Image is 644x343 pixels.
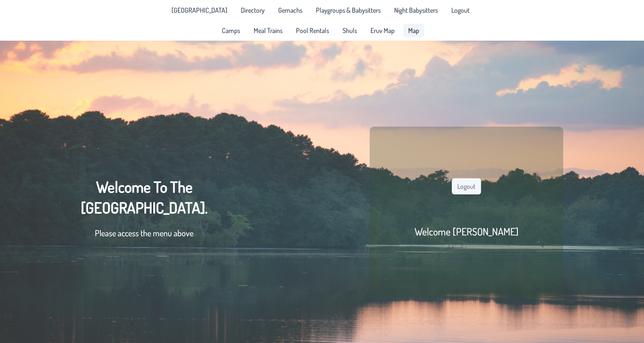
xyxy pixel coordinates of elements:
[81,177,207,248] div: Welcome To The [GEOGRAPHIC_DATA].
[403,24,424,37] a: Map
[81,227,207,239] p: Please access the menu above
[408,27,419,34] span: Map
[273,3,307,17] a: Gemachs
[236,3,270,17] a: Directory
[166,3,232,17] a: [GEOGRAPHIC_DATA]
[249,24,287,37] a: Meal Trains
[337,24,362,37] a: Shuls
[254,27,282,34] span: Meal Trains
[394,7,438,14] span: Night Babysitters
[451,7,470,14] span: Logout
[343,27,357,34] span: Shuls
[241,7,265,14] span: Directory
[370,27,395,34] span: Eruv Map
[316,7,381,14] span: Playgroups & Babysitters
[296,27,329,34] span: Pool Rentals
[446,3,475,17] li: Logout
[222,27,240,34] span: Camps
[389,3,443,17] a: Night Babysitters
[217,24,245,37] a: Camps
[171,7,227,14] span: [GEOGRAPHIC_DATA]
[311,3,386,17] a: Playgroups & Babysitters
[365,24,400,37] a: Eruv Map
[166,3,232,17] li: Pine Lake Park
[414,225,518,238] h2: Welcome [PERSON_NAME]
[291,24,334,37] a: Pool Rentals
[278,7,302,14] span: Gemachs
[452,178,481,194] button: Logout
